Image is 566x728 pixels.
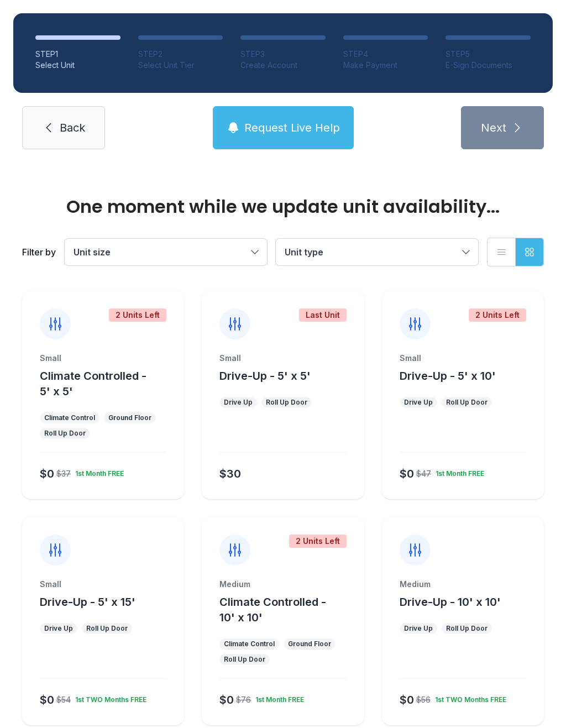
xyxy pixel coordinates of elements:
div: STEP 3 [240,49,326,60]
span: Drive-Up - 5' x 10' [400,369,496,383]
div: $56 [416,694,431,705]
div: Roll Up Door [446,624,488,633]
div: $0 [40,466,54,481]
span: Drive-Up - 5' x 5' [219,369,311,383]
div: $30 [219,466,241,481]
div: 1st TWO Months FREE [431,691,506,704]
button: Drive-Up - 5' x 15' [40,594,135,610]
div: $37 [56,468,71,479]
div: Drive Up [224,398,253,407]
div: 1st TWO Months FREE [71,691,146,704]
div: 1st Month FREE [251,691,304,704]
div: Roll Up Door [446,398,488,407]
div: Medium [400,579,526,590]
div: One moment while we update unit availability... [22,198,544,216]
div: Drive Up [404,624,433,633]
div: Ground Floor [288,640,331,648]
div: Roll Up Door [86,624,128,633]
div: STEP 2 [138,49,223,60]
div: $0 [219,692,234,708]
span: Request Live Help [244,120,340,135]
div: Create Account [240,60,326,71]
div: E-Sign Documents [446,60,531,71]
div: Drive Up [404,398,433,407]
div: Climate Control [224,640,275,648]
div: $76 [236,694,251,705]
div: Filter by [22,245,56,259]
div: Climate Control [44,413,95,422]
div: Small [400,353,526,364]
div: Roll Up Door [266,398,307,407]
div: STEP 1 [35,49,120,60]
span: Climate Controlled - 5' x 5' [40,369,146,398]
span: Unit size [74,247,111,258]
span: Next [481,120,506,135]
div: Make Payment [343,60,428,71]
div: Small [219,353,346,364]
button: Climate Controlled - 10' x 10' [219,594,359,625]
div: Select Unit Tier [138,60,223,71]
div: Ground Floor [108,413,151,422]
div: Last Unit [299,308,347,322]
button: Drive-Up - 5' x 10' [400,368,496,384]
button: Climate Controlled - 5' x 5' [40,368,180,399]
div: Medium [219,579,346,590]
div: 2 Units Left [469,308,526,322]
button: Drive-Up - 10' x 10' [400,594,501,610]
div: $0 [400,692,414,708]
div: Small [40,353,166,364]
div: Select Unit [35,60,120,71]
span: Unit type [285,247,323,258]
div: STEP 4 [343,49,428,60]
span: Drive-Up - 10' x 10' [400,595,501,609]
div: $0 [400,466,414,481]
span: Back [60,120,85,135]
div: Roll Up Door [224,655,265,664]
button: Unit type [276,239,478,265]
div: Drive Up [44,624,73,633]
button: Unit size [65,239,267,265]
button: Drive-Up - 5' x 5' [219,368,311,384]
div: $0 [40,692,54,708]
div: 1st Month FREE [431,465,484,478]
div: 2 Units Left [109,308,166,322]
div: 1st Month FREE [71,465,124,478]
div: $47 [416,468,431,479]
div: Roll Up Door [44,429,86,438]
div: STEP 5 [446,49,531,60]
span: Climate Controlled - 10' x 10' [219,595,326,624]
div: 2 Units Left [289,535,347,548]
span: Drive-Up - 5' x 15' [40,595,135,609]
div: Small [40,579,166,590]
div: $54 [56,694,71,705]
